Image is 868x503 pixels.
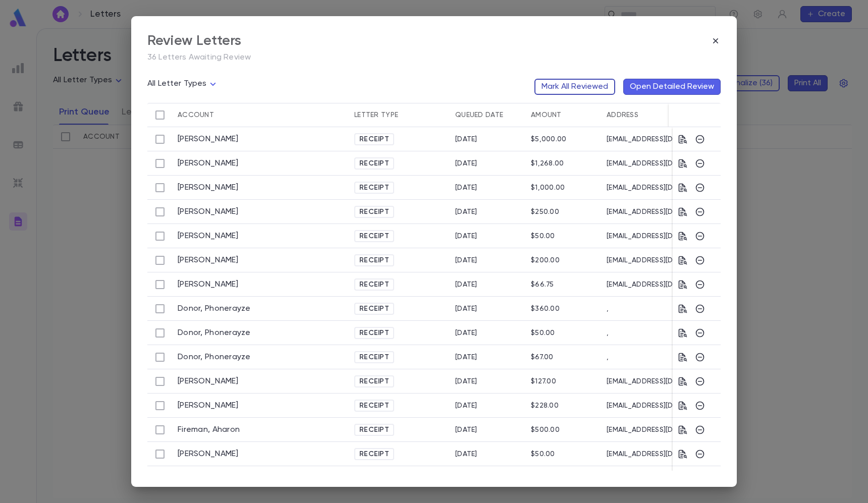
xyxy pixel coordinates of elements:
button: Preview [678,280,688,290]
div: [EMAIL_ADDRESS][DOMAIN_NAME] [602,466,778,490]
div: $1,268.00 [531,159,564,167]
span: Receipt [355,426,393,434]
button: Skip [695,401,705,411]
a: Donor, Phonerayze [178,328,251,338]
div: [EMAIL_ADDRESS][DOMAIN_NAME] [602,369,778,394]
div: 9/22/2025 [455,377,477,385]
div: Address [607,103,638,127]
div: [EMAIL_ADDRESS][DOMAIN_NAME] [602,151,778,176]
div: , [602,321,778,345]
span: Receipt [355,256,393,264]
div: 9/22/2025 [455,353,477,361]
button: Mark All Reviewed [534,79,615,95]
a: [PERSON_NAME] [178,401,239,411]
div: 9/22/2025 [455,184,477,192]
button: Skip [695,158,705,169]
button: Preview [678,304,688,314]
div: [EMAIL_ADDRESS][DOMAIN_NAME] [602,200,778,224]
a: Donor, Phonerayze [178,304,251,314]
div: [EMAIL_ADDRESS][DOMAIN_NAME] [602,176,778,200]
div: $127.00 [531,377,556,385]
div: [EMAIL_ADDRESS][DOMAIN_NAME], [PERSON_NAME][EMAIL_ADDRESS][DOMAIN_NAME], [EMAIL_ADDRESS][DOMAIN_N... [602,224,778,248]
button: Skip [695,231,705,241]
button: Skip [695,376,705,386]
div: Account [173,103,349,127]
div: $50.00 [531,329,555,337]
a: [PERSON_NAME] [178,231,239,241]
button: Preview [678,255,688,265]
div: [EMAIL_ADDRESS][DOMAIN_NAME] [602,442,778,466]
div: [EMAIL_ADDRESS][DOMAIN_NAME] [602,418,778,442]
button: Open Detailed Review [623,79,721,95]
div: 9/22/2025 [455,329,477,337]
div: 9/22/2025 [455,402,477,410]
button: Preview [678,158,688,169]
button: Skip [695,352,705,362]
div: [EMAIL_ADDRESS][DOMAIN_NAME] [602,272,778,297]
span: Receipt [355,377,393,385]
button: Skip [695,304,705,314]
div: 9/22/2025 [455,281,477,289]
a: [PERSON_NAME] [178,134,239,144]
a: Donor, Phonerayze [178,352,251,362]
div: 9/22/2025 [455,135,477,143]
button: Skip [695,207,705,217]
div: 9/22/2025 [455,159,477,167]
div: [EMAIL_ADDRESS][DOMAIN_NAME] [602,127,778,151]
div: $5,000.00 [531,135,567,143]
div: Account [178,103,214,127]
a: [PERSON_NAME] [178,255,239,265]
div: $200.00 [531,256,560,264]
button: Preview [678,134,688,144]
div: $228.00 [531,402,559,410]
span: Receipt [355,232,393,240]
div: Address [602,103,778,127]
span: Receipt [355,159,393,167]
button: Preview [678,183,688,193]
button: Preview [678,231,688,241]
div: Queued Date [450,103,526,127]
div: $250.00 [531,208,559,216]
button: Skip [695,328,705,338]
span: Receipt [355,184,393,192]
div: 9/22/2025 [455,232,477,240]
div: $66.75 [531,281,554,289]
a: [PERSON_NAME] [178,158,239,169]
span: Receipt [355,281,393,289]
span: All Letter Types [147,80,207,88]
button: Preview [678,376,688,386]
div: 9/22/2025 [455,208,477,216]
a: [PERSON_NAME] [178,449,239,459]
div: [EMAIL_ADDRESS][DOMAIN_NAME] [602,248,778,272]
a: Fireman, Aharon [178,425,240,435]
div: Amount [526,103,602,127]
button: Skip [695,280,705,290]
div: 9/22/2025 [455,305,477,313]
p: 36 Letters Awaiting Review [147,52,721,63]
a: [PERSON_NAME] [178,280,239,290]
button: Preview [678,401,688,411]
div: [EMAIL_ADDRESS][DOMAIN_NAME] [602,394,778,418]
button: Preview [678,207,688,217]
div: $360.00 [531,305,560,313]
div: $50.00 [531,232,555,240]
div: All Letter Types [147,76,219,92]
a: [PERSON_NAME] [178,207,239,217]
div: Review Letters [147,32,241,49]
button: Preview [678,449,688,459]
span: Receipt [355,305,393,313]
div: 9/22/2025 [455,426,477,434]
div: Queued Date [455,103,503,127]
button: Skip [695,425,705,435]
div: 9/22/2025 [455,256,477,264]
a: [PERSON_NAME] [178,183,239,193]
button: Preview [678,352,688,362]
button: Skip [695,183,705,193]
a: [PERSON_NAME] [178,376,239,386]
button: Preview [678,328,688,338]
div: $50.00 [531,450,555,458]
span: Receipt [355,450,393,458]
div: $500.00 [531,426,560,434]
div: , [602,345,778,369]
div: $67.00 [531,353,554,361]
